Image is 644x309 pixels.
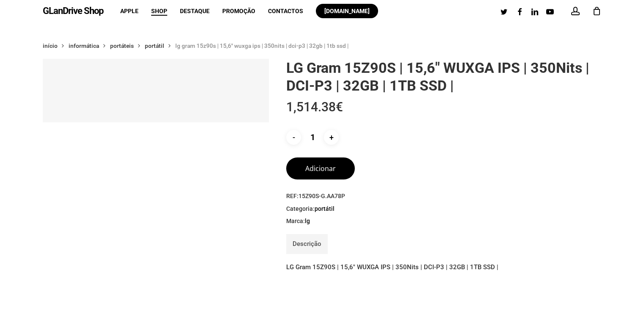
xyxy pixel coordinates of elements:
[151,8,167,14] span: Shop
[293,234,321,254] a: Descrição
[324,8,370,14] span: [DOMAIN_NAME]
[175,42,348,49] span: LG Gram 15Z90S | 15,6″ WUXGA IPS | 350Nits | DCI-P3 | 32GB | 1TB SSD |
[299,193,345,199] span: 15Z90S-G.AA78P
[43,6,103,16] a: GLanDrive Shop
[268,8,303,14] a: Contactos
[120,8,138,14] span: Apple
[268,8,303,14] span: Contactos
[316,8,378,14] a: [DOMAIN_NAME]
[180,8,210,14] span: Destaque
[145,42,164,50] a: Portátil
[286,157,355,179] button: Adicionar
[286,99,343,114] bdi: 1,514.38
[286,205,601,213] span: Categoria:
[69,42,99,50] a: Informática
[303,130,322,145] input: Product quantity
[43,42,58,50] a: Início
[286,217,601,226] span: Marca:
[286,192,601,201] span: REF:
[120,8,138,14] a: Apple
[222,8,255,14] a: Promoção
[151,8,167,14] a: Shop
[305,217,310,225] a: LG
[324,130,339,145] input: +
[222,8,255,14] span: Promoção
[180,8,210,14] a: Destaque
[286,59,601,94] h1: LG Gram 15Z90S | 15,6″ WUXGA IPS | 350Nits | DCI-P3 | 32GB | 1TB SSD |
[315,205,334,212] a: Portátil
[286,130,301,145] input: -
[286,260,601,274] p: LG Gram 15Z90S | 15,6″ WUXGA IPS | 350Nits | DCI-P3 | 32GB | 1TB SSD |
[336,99,343,114] span: €
[110,42,134,50] a: Portáteis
